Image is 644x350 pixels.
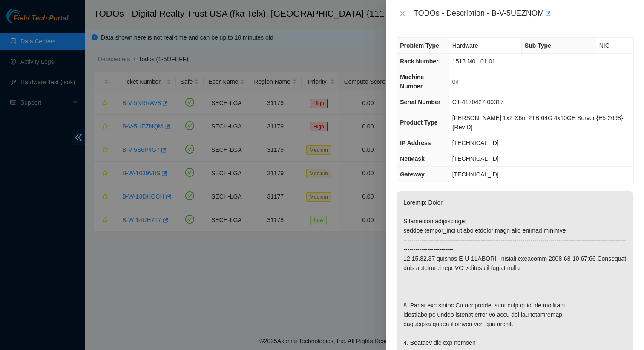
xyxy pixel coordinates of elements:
span: [PERSON_NAME] 1x2-X6m 2TB 64G 4x10GE Server {E5-2698} {Rev D} [452,114,623,131]
span: CT-4170427-00317 [452,99,504,105]
span: Sub Type [525,42,551,49]
span: close [399,10,406,17]
span: Serial Number [400,99,440,105]
span: 1518.M01.01.01 [452,58,495,65]
span: 04 [452,78,459,85]
span: [TECHNICAL_ID] [452,139,499,146]
span: [TECHNICAL_ID] [452,171,499,178]
span: Machine Number [400,74,424,90]
div: TODOs - Description - B-V-5UEZNQM [414,7,634,20]
span: Problem Type [400,42,439,49]
span: Hardware [452,42,478,49]
span: NIC [599,42,609,49]
span: Rack Number [400,58,438,65]
span: [TECHNICAL_ID] [452,155,499,162]
button: Close [397,10,408,18]
span: Gateway [400,171,425,178]
span: NetMask [400,155,425,162]
span: Product Type [400,119,437,126]
span: IP Address [400,139,431,146]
